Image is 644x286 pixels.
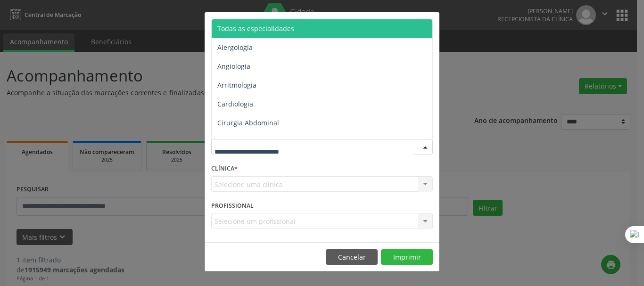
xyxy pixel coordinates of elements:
[326,249,378,265] button: Cancelar
[421,12,439,35] button: Close
[211,198,254,213] label: PROFISSIONAL
[381,249,433,265] button: Imprimir
[217,137,275,146] span: Cirurgia Bariatrica
[217,24,294,33] span: Todas as especialidades
[217,118,279,127] span: Cirurgia Abdominal
[217,81,256,90] span: Arritmologia
[217,43,253,52] span: Alergologia
[217,62,250,71] span: Angiologia
[217,99,253,108] span: Cardiologia
[211,162,238,176] label: CLÍNICA
[211,19,319,31] h5: Relatório de agendamentos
